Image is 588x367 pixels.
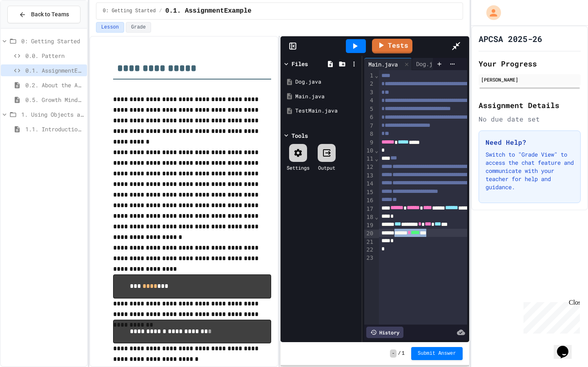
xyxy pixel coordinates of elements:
div: 8 [364,130,374,138]
div: 18 [364,213,374,221]
div: 2 [364,80,374,88]
div: 23 [364,254,374,262]
div: Settings [287,164,310,171]
span: / [159,8,162,14]
div: Files [292,60,308,68]
div: 13 [364,172,374,180]
span: Submit Answer [418,350,456,357]
span: Fold line [374,147,379,154]
span: 0.1. AssignmentExample [25,66,84,75]
button: Lesson [96,22,124,33]
div: 4 [364,97,374,105]
div: History [366,327,403,338]
div: 5 [364,105,374,113]
div: Dog.java [412,60,446,68]
div: 16 [364,197,374,205]
div: 19 [364,221,374,230]
span: 0: Getting Started [103,8,156,14]
span: Fold line [374,214,379,220]
div: 7 [364,122,374,130]
p: Switch to "Grade View" to access the chat feature and communicate with your teacher for help and ... [486,150,574,191]
span: 1 [402,350,405,357]
span: Back to Teams [31,10,69,19]
div: 6 [364,113,374,122]
span: 1. Using Objects and Methods [21,110,84,119]
div: Dog.java [295,78,359,86]
span: 1.1. Introduction to Algorithms, Programming, and Compilers [25,125,84,133]
div: 1 [364,72,374,80]
div: Dog.java [412,58,457,70]
span: 0.2. About the AP CSA Exam [25,81,84,89]
div: 12 [364,163,374,171]
div: Tools [292,131,308,140]
h2: Your Progress [479,58,581,69]
h2: Assignment Details [479,99,581,111]
div: My Account [478,3,503,22]
span: 0: Getting Started [21,37,84,45]
div: 14 [364,180,374,188]
span: 0.1. AssignmentExample [165,6,252,16]
span: / [398,350,401,357]
div: 17 [364,205,374,213]
div: 9 [364,139,374,147]
div: 15 [364,188,374,197]
div: Chat with us now!Close [3,3,56,52]
button: Submit Answer [411,347,463,360]
div: 3 [364,88,374,97]
span: 0.0. Pattern [25,51,84,60]
span: - [390,349,396,358]
div: No due date set [479,114,581,124]
span: 0.5. Growth Mindset [25,95,84,104]
h1: APCSA 2025-26 [479,33,542,44]
div: 22 [364,246,374,254]
iframe: chat widget [554,334,580,359]
span: Fold line [374,155,379,162]
div: Main.java [364,58,412,70]
div: Output [318,164,335,171]
div: Main.java [364,60,402,69]
a: Tests [372,39,412,53]
div: 10 [364,147,374,155]
span: Fold line [374,72,379,79]
div: 21 [364,238,374,246]
div: TestMain.java [295,107,359,115]
h3: Need Help? [486,137,574,147]
div: [PERSON_NAME] [481,76,578,83]
button: Grade [126,22,151,33]
button: Back to Teams [7,6,80,23]
div: 20 [364,230,374,238]
div: Main.java [295,93,359,101]
iframe: chat widget [520,299,580,334]
div: 11 [364,155,374,163]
